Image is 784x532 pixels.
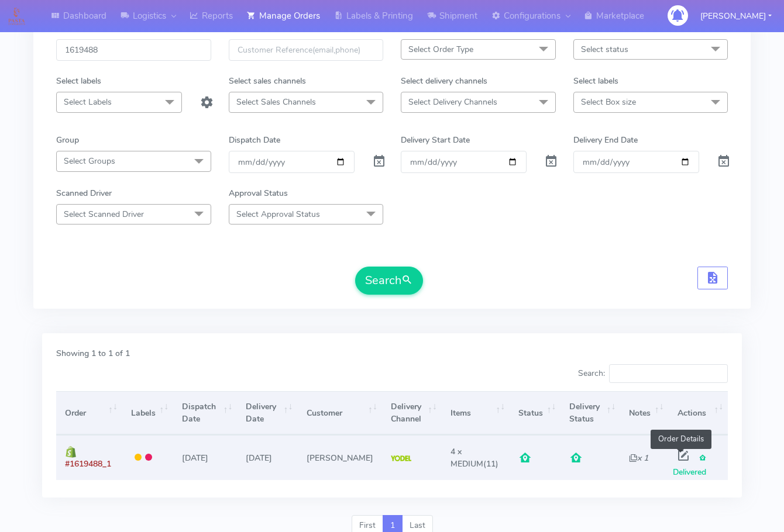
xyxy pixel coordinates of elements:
[65,458,111,469] span: #1619488_1
[173,391,237,435] th: Dispatch Date: activate to sort column ascending
[408,44,473,55] span: Select Order Type
[64,156,115,167] span: Select Groups
[629,452,648,464] i: x 1
[297,391,381,435] th: Customer: activate to sort column ascending
[56,347,130,360] label: Showing 1 to 1 of 1
[573,134,638,146] label: Delivery End Date
[451,446,483,469] span: 4 x MEDIUM
[56,391,122,435] th: Order: activate to sort column ascending
[64,209,144,220] span: Select Scanned Driver
[122,391,173,435] th: Labels: activate to sort column ascending
[56,187,112,199] label: Scanned Driver
[673,452,707,478] span: Delivered
[442,391,510,435] th: Items: activate to sort column ascending
[229,134,280,146] label: Dispatch Date
[229,39,384,61] input: Customer Reference(email,phone)
[401,134,470,146] label: Delivery Start Date
[236,96,316,108] span: Select Sales Channels
[56,39,211,61] input: Order Id
[56,75,101,87] label: Select labels
[56,134,79,146] label: Group
[451,446,498,469] span: (11)
[65,446,77,458] img: shopify.png
[578,364,728,383] label: Search:
[297,435,381,479] td: [PERSON_NAME]
[620,391,668,435] th: Notes: activate to sort column ascending
[573,75,618,87] label: Select labels
[64,96,112,108] span: Select Labels
[668,391,728,435] th: Actions: activate to sort column ascending
[391,455,411,461] img: Yodel
[581,44,628,55] span: Select status
[229,75,306,87] label: Select sales channels
[229,187,288,199] label: Approval Status
[173,435,237,479] td: [DATE]
[581,96,636,108] span: Select Box size
[382,391,442,435] th: Delivery Channel: activate to sort column ascending
[401,75,487,87] label: Select delivery channels
[510,391,561,435] th: Status: activate to sort column ascending
[237,391,297,435] th: Delivery Date: activate to sort column ascending
[355,267,423,295] button: Search
[561,391,620,435] th: Delivery Status: activate to sort column ascending
[609,364,728,383] input: Search:
[692,4,780,28] button: [PERSON_NAME]
[408,96,497,108] span: Select Delivery Channels
[237,435,297,479] td: [DATE]
[236,209,320,220] span: Select Approval Status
